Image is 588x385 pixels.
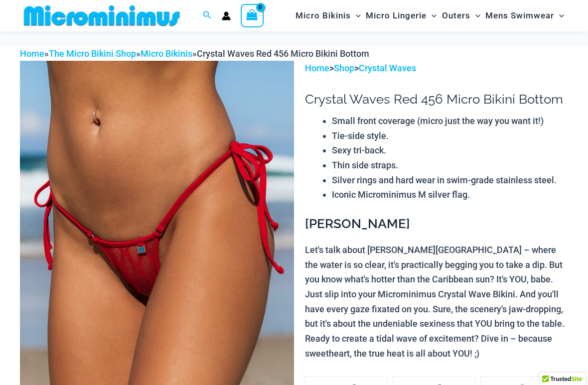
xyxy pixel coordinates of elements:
[485,3,554,28] span: Mens Swimwear
[241,4,264,27] a: View Shopping Cart, empty
[305,61,568,76] p: > >
[332,143,568,158] li: Sexy tri-back.
[305,63,329,73] a: Home
[141,48,192,59] a: Micro Bikinis
[483,3,567,28] a: Mens SwimwearMenu ToggleMenu Toggle
[20,48,44,59] a: Home
[359,63,416,73] a: Crystal Waves
[363,3,439,28] a: Micro LingerieMenu ToggleMenu Toggle
[427,3,437,28] span: Menu Toggle
[334,63,354,73] a: Shop
[20,4,184,27] img: MM SHOP LOGO FLAT
[332,128,568,143] li: Tie-side style.
[332,173,568,188] li: Silver rings and hard wear in swim-grade stainless steel.
[332,158,568,173] li: Thin side straps.
[292,1,568,30] nav: Site Navigation
[366,3,427,28] span: Micro Lingerie
[470,3,480,28] span: Menu Toggle
[332,187,568,202] li: Iconic Microminimus M silver flag.
[293,3,363,28] a: Micro BikinisMenu ToggleMenu Toggle
[222,11,231,20] a: Account icon link
[49,48,136,59] a: The Micro Bikini Shop
[305,92,568,107] h1: Crystal Waves Red 456 Micro Bikini Bottom
[442,3,470,28] span: Outers
[295,3,351,28] span: Micro Bikinis
[305,243,568,361] p: Let's talk about [PERSON_NAME][GEOGRAPHIC_DATA] – where the water is so clear, it's practically b...
[305,216,568,233] h3: [PERSON_NAME]
[554,3,564,28] span: Menu Toggle
[440,3,483,28] a: OutersMenu ToggleMenu Toggle
[203,9,212,22] a: Search icon link
[197,48,369,59] span: Crystal Waves Red 456 Micro Bikini Bottom
[20,48,369,59] span: » » »
[351,3,361,28] span: Menu Toggle
[332,114,568,128] li: Small front coverage (micro just the way you want it!)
